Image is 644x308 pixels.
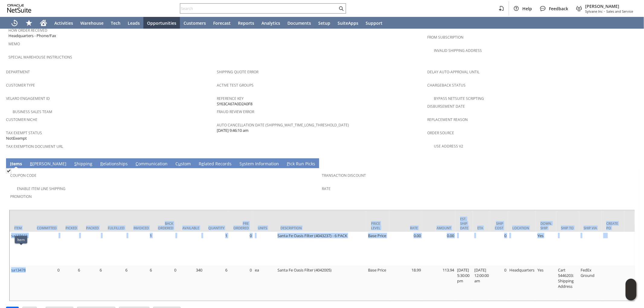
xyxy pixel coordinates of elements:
a: Warehouse [77,17,107,29]
a: SuiteApps [334,17,362,29]
td: 0 [229,232,253,266]
a: Memo [8,41,20,46]
div: ETA [477,226,486,230]
td: 6 [129,266,153,301]
a: Unrolled view on [627,160,634,167]
a: Home [36,17,51,29]
span: Sylvane Inc [585,9,603,14]
span: B [30,161,33,167]
a: Customers [180,17,210,29]
div: Ship Cost [495,221,503,230]
div: Quantity [208,226,224,230]
td: Headquarters [508,266,536,301]
a: Fraud Review Error [217,109,254,114]
span: Help [522,6,532,11]
a: Leads [124,17,143,29]
div: Ship Via [584,226,597,230]
div: Available [182,226,199,230]
td: 0 [490,266,508,301]
a: Communication [134,161,169,167]
span: NotExempt [6,135,27,141]
svg: Shortcuts [25,19,33,27]
span: Sales and Service [606,9,633,14]
div: Invoiced [133,226,149,230]
input: Search [180,5,338,12]
td: 0 [229,266,253,301]
td: 6 [204,266,229,301]
a: Customer Niche [6,117,37,122]
div: Pre Ordered [233,221,249,230]
td: Cart 5446203: Shipping Address [556,266,579,301]
svg: Recent Records [11,19,18,27]
img: Checked [6,168,11,173]
a: Coupon Code [10,173,37,178]
a: Shipping [73,161,94,167]
a: Relationships [99,161,129,167]
span: u [178,161,181,167]
td: [DATE] 12:00:00 am [473,266,490,301]
td: Yes [536,232,556,266]
a: Forecast [210,17,234,29]
div: Rate [394,226,418,230]
span: Documents [287,20,311,26]
span: [DATE] 9:46:10 am [217,128,248,133]
a: sa13561k [11,233,28,238]
td: Santa Fe Oasis Filter (4043237) - 6 PACK [276,232,367,266]
td: FedEx Ground [579,266,602,301]
a: Department [6,69,30,75]
div: Shortcuts [22,17,36,29]
span: SY63CA67A0D2A0F8 [217,101,252,107]
a: Business Sales Team [13,109,52,114]
span: Analytics [261,20,280,26]
a: Transaction Discount [322,173,366,178]
div: Item [17,237,25,242]
div: Est. Ship Date [460,217,468,230]
span: [PERSON_NAME] [585,3,633,9]
td: 1 [129,232,153,266]
a: Bypass NetSuite Scripting [434,96,484,101]
td: 1 [204,232,229,266]
a: Order Source [427,130,454,135]
td: 6 [82,266,103,301]
td: ea [253,266,276,301]
td: 0 [32,266,61,301]
a: Opportunities [143,17,180,29]
a: Replacement reason [427,117,468,122]
div: Picked [66,226,77,230]
td: 0.00 [422,232,456,266]
span: Oracle Guided Learning Widget. To move around, please hold and drag [626,290,636,301]
a: Activities [51,17,77,29]
a: sa13478 [11,267,26,273]
svg: Home [40,19,47,27]
div: Amount [427,226,451,230]
a: Tax Exemption Document URL [6,144,63,149]
div: Units [258,226,271,230]
td: 6 [61,266,82,301]
a: Special Warehouse Instructions [8,55,72,60]
a: Customer Type [6,83,35,88]
iframe: Click here to launch Oracle Guided Learning Help Panel [626,279,636,300]
span: Headquarters - Phone/Fax [8,33,56,39]
span: SuiteApps [338,20,358,26]
td: 340 [178,266,204,301]
td: 113.94 [422,266,456,301]
svg: Search [338,5,345,12]
a: Promotion [10,194,32,199]
span: Customers [184,20,206,26]
a: System Information [238,161,280,167]
div: Item [14,226,28,230]
a: Enable Item Line Shipping [17,186,66,191]
a: Custom [174,161,192,167]
td: Base Price [367,232,389,266]
div: Ship To [561,226,575,230]
a: Invalid Shipping Address [434,48,482,53]
span: R [100,161,103,167]
a: Velaro Engagement ID [6,96,50,101]
a: Related Records [197,161,233,167]
svg: logo [7,4,31,13]
div: Location [512,226,531,230]
span: Reports [238,20,254,26]
td: Yes [536,266,556,301]
span: e [201,161,204,167]
div: Back Ordered [158,221,173,230]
